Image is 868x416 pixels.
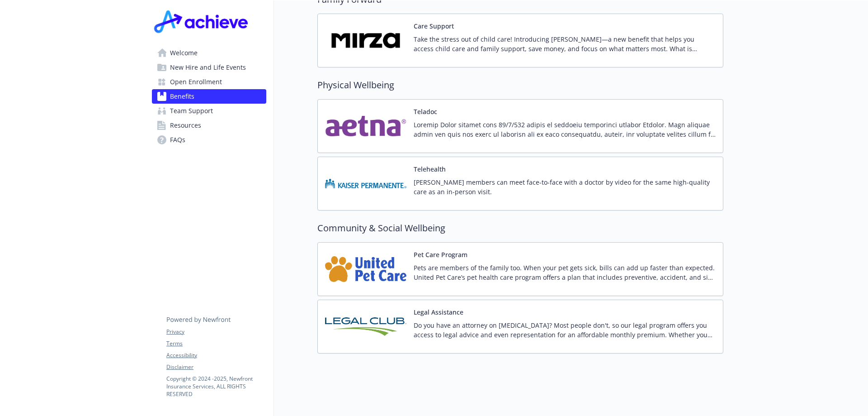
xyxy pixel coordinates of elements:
[166,363,266,371] a: Disclaimer
[317,221,723,235] h2: Community & Social Wellbeing
[170,104,213,118] span: Team Support
[152,133,266,147] a: FAQs
[152,118,266,133] a: Resources
[325,307,406,346] img: Legal Club of America carrier logo
[317,78,723,92] h2: Physical Wellbeing
[414,34,716,53] p: Take the stress out of child care! Introducing [PERSON_NAME]—a new benefit that helps you access ...
[166,375,266,398] p: Copyright © 2024 - 2025 , Newfront Insurance Services, ALL RIGHTS RESERVED
[170,118,201,133] span: Resources
[325,21,406,60] img: HeyMirza, Inc. carrier logo
[152,46,266,60] a: Welcome
[170,89,194,104] span: Benefits
[414,263,716,282] p: Pets are members of the family too. When your pet gets sick, bills can add up faster than expecte...
[414,120,716,139] p: Loremip Dolor sitamet cons 89/7/532 adipis el seddoeiu temporinci utlabor Etdolor. Magn aliquae a...
[325,250,406,288] img: United Pet Care carrier logo
[152,89,266,104] a: Benefits
[152,60,266,75] a: New Hire and Life Events
[166,328,266,336] a: Privacy
[170,133,185,147] span: FAQs
[152,104,266,118] a: Team Support
[414,307,463,317] button: Legal Assistance
[414,164,446,174] button: Telehealth
[170,60,246,75] span: New Hire and Life Events
[325,107,406,145] img: Aetna Inc carrier logo
[152,75,266,89] a: Open Enrollment
[414,177,716,196] p: [PERSON_NAME] members can meet face-to-face with a doctor by video for the same high-quality care...
[414,107,437,116] button: Teladoc
[170,46,198,60] span: Welcome
[414,21,454,31] button: Care Support
[170,75,222,89] span: Open Enrollment
[166,339,266,348] a: Terms
[414,320,716,339] p: Do you have an attorney on [MEDICAL_DATA]? Most people don't, so our legal program offers you acc...
[325,164,406,203] img: Kaiser Permanente Insurance Company carrier logo
[414,250,467,259] button: Pet Care Program
[166,351,266,359] a: Accessibility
